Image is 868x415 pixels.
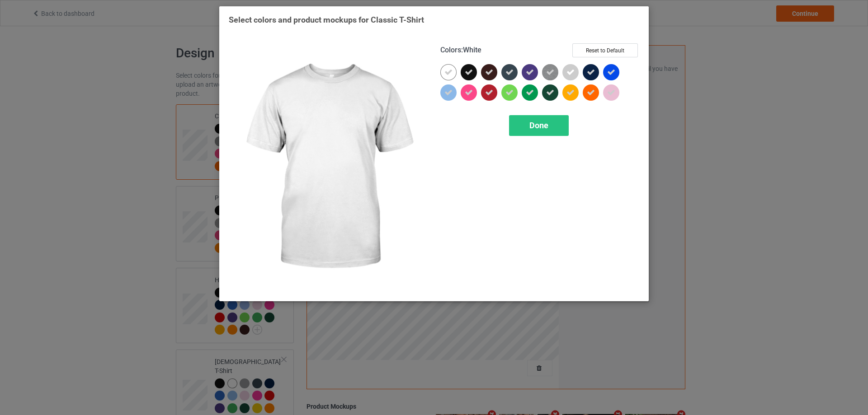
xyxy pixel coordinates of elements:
[572,43,638,57] button: Reset to Default
[529,121,548,130] span: Done
[463,46,481,54] span: White
[542,64,558,80] img: heather_texture.png
[229,15,424,24] span: Select colors and product mockups for Classic T-Shirt
[440,46,461,54] span: Colors
[440,46,481,55] h4: :
[229,43,428,292] img: regular.jpg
